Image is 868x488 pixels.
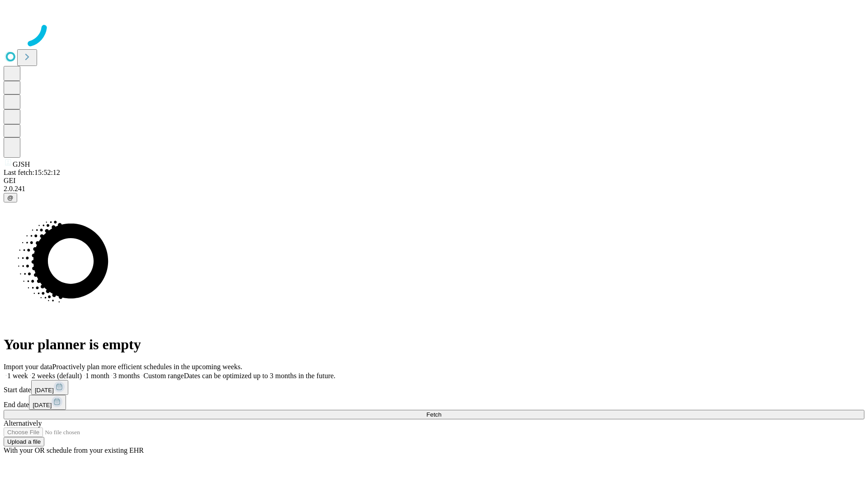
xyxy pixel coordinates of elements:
[4,437,44,446] button: Upload a file
[4,177,864,185] div: GEI
[4,410,864,419] button: Fetch
[32,372,82,380] span: 2 weeks (default)
[4,185,864,193] div: 2.0.241
[85,372,109,380] span: 1 month
[4,336,864,353] h1: Your planner is empty
[113,372,140,380] span: 3 months
[29,395,66,410] button: [DATE]
[35,387,54,394] span: [DATE]
[7,194,14,201] span: @
[426,411,441,418] span: Fetch
[33,402,52,408] span: [DATE]
[4,446,144,454] span: With your OR schedule from your existing EHR
[13,160,30,168] span: GJSH
[4,380,864,395] div: Start date
[4,193,17,202] button: @
[31,380,68,395] button: [DATE]
[4,363,52,371] span: Import your data
[7,372,28,380] span: 1 week
[52,363,242,371] span: Proactively plan more efficient schedules in the upcoming weeks.
[4,419,42,427] span: Alternatively
[184,372,335,380] span: Dates can be optimized up to 3 months in the future.
[143,372,184,380] span: Custom range
[4,169,60,176] span: Last fetch: 15:52:12
[4,395,864,410] div: End date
